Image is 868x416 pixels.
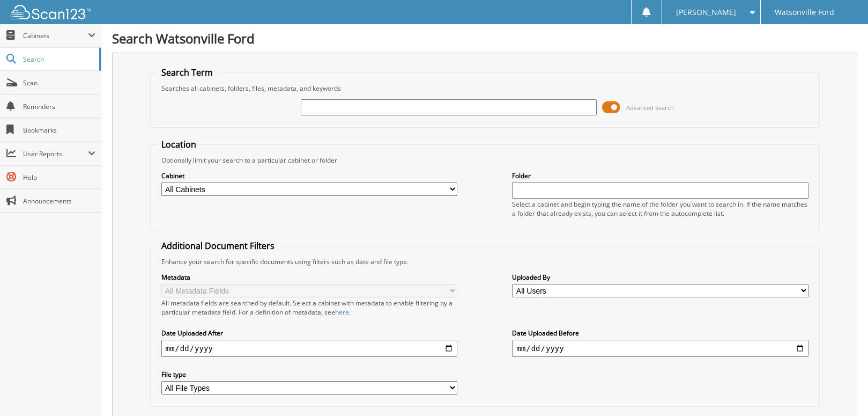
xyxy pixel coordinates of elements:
[775,9,834,16] span: Watsonville Ford
[512,171,808,180] label: Folder
[156,138,202,150] legend: Location
[23,173,95,182] span: Help
[112,30,857,47] h1: Search Watsonville Ford
[161,298,457,317] div: All metadata fields are searched by default. Select a cabinet with metadata to enable filtering b...
[676,9,736,16] span: [PERSON_NAME]
[512,273,808,282] label: Uploaded By
[11,5,91,19] img: scan123-logo-white.svg
[23,196,95,206] span: Announcements
[335,308,349,317] a: here
[161,370,457,379] label: File type
[23,78,95,87] span: Scan
[156,257,814,266] div: Enhance your search for specific documents using filters such as date and file type.
[161,329,457,338] label: Date Uploaded After
[512,340,808,357] input: end
[23,149,88,158] span: User Reports
[23,31,88,40] span: Cabinets
[161,171,457,180] label: Cabinet
[23,126,95,135] span: Bookmarks
[512,329,808,338] label: Date Uploaded Before
[156,67,218,78] legend: Search Term
[161,273,457,282] label: Metadata
[626,104,674,112] span: Advanced Search
[156,84,814,93] div: Searches all cabinets, folders, files, metadata, and keywords
[23,102,95,111] span: Reminders
[156,156,814,165] div: Optionally limit your search to a particular cabinet or folder
[512,200,808,218] div: Select a cabinet and begin typing the name of the folder you want to search in. If the name match...
[161,340,457,357] input: start
[23,55,94,64] span: Search
[156,240,280,252] legend: Additional Document Filters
